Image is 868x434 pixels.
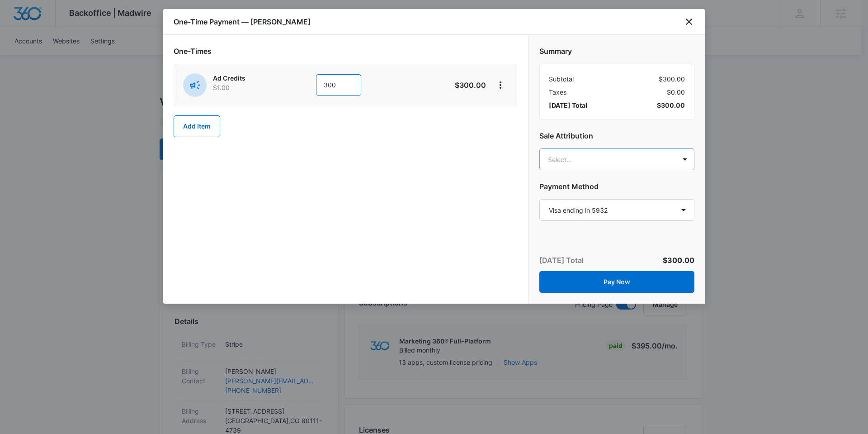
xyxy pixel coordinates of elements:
[174,115,220,137] button: Add Item
[316,74,361,96] input: 1
[213,73,291,83] p: Ad Credits
[493,78,508,92] button: View More
[539,255,584,266] p: [DATE] Total
[657,100,685,110] span: $300.00
[684,16,694,27] button: close
[174,46,517,57] h2: One-Times
[174,16,311,27] h1: One-Time Payment — [PERSON_NAME]
[549,74,574,84] span: Subtotal
[549,100,587,110] span: [DATE] Total
[539,181,694,192] h2: Payment Method
[539,271,694,293] button: Pay Now
[539,46,694,57] h2: Summary
[539,130,694,141] h2: Sale Attribution
[213,83,291,92] p: $1.00
[549,87,566,97] span: Taxes
[549,74,685,84] div: $300.00
[663,256,694,265] span: $300.00
[667,87,685,97] span: $0.00
[443,80,486,91] p: $300.00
